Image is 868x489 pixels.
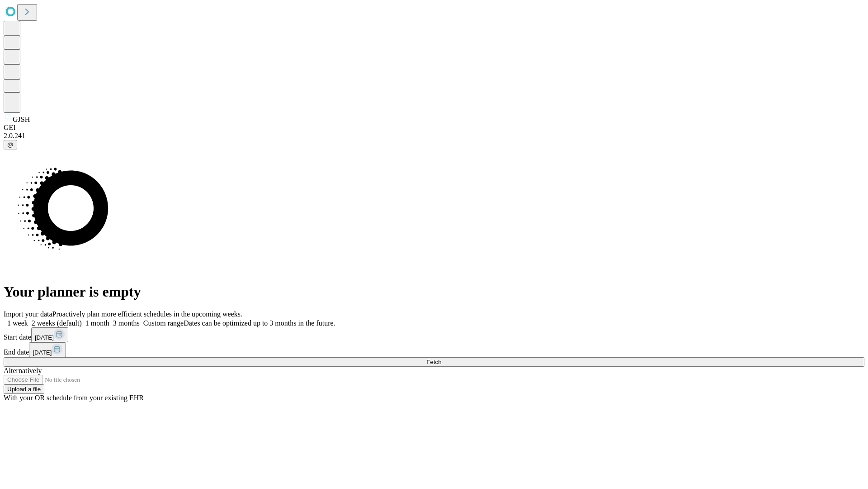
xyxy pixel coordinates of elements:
div: GEI [4,124,864,132]
span: 2 weeks (default) [32,319,82,327]
button: Fetch [4,357,864,367]
span: GJSH [13,115,30,123]
span: Proactively plan more efficient schedules in the upcoming weeks. [52,310,242,318]
button: @ [4,140,17,149]
span: Import your data [4,310,52,318]
button: [DATE] [31,327,68,342]
button: Upload a file [4,384,44,394]
span: [DATE] [35,334,54,341]
div: Start date [4,327,864,342]
span: With your OR schedule from your existing EHR [4,394,144,402]
div: 2.0.241 [4,132,864,140]
span: 1 week [7,319,28,327]
span: Fetch [426,359,441,365]
h1: Your planner is empty [4,283,864,300]
span: 3 months [113,319,140,327]
button: [DATE] [29,342,66,357]
span: [DATE] [33,349,52,356]
span: Custom range [143,319,184,327]
span: Dates can be optimized up to 3 months in the future. [184,319,335,327]
span: 1 month [85,319,109,327]
div: End date [4,342,864,357]
span: @ [7,141,14,148]
span: Alternatively [4,367,42,374]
